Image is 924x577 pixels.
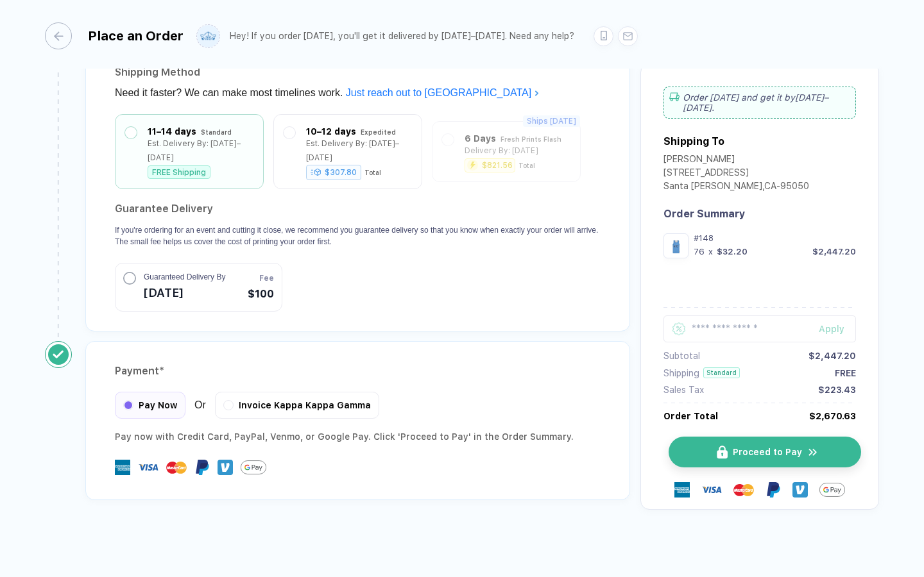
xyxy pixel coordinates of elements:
div: 10–12 days [306,124,356,138]
img: icon [717,446,728,459]
div: Standard [703,367,740,378]
div: Sales Tax [663,385,704,395]
div: FREE [835,368,856,378]
img: 821253e8-25d2-4f21-96cb-2920fea621f0_nt_front_1754506106772.jpg [667,237,685,255]
img: master-card [166,457,187,478]
img: express [674,482,690,498]
img: Venmo [218,460,233,475]
img: express [115,460,130,475]
div: Order [DATE] and get it by [DATE]–[DATE] . [663,87,856,119]
div: Pay Now [115,392,185,419]
img: master-card [733,480,754,500]
img: GPay [241,455,266,480]
img: user profile [197,25,219,47]
div: Or [115,392,379,419]
div: $223.43 [818,385,856,395]
div: #148 [694,233,856,243]
p: If you're ordering for an event and cutting it close, we recommend you guarantee delivery so that... [115,224,601,247]
img: Paypal [194,460,210,475]
span: $100 [248,287,274,302]
button: Guaranteed Delivery By[DATE]Fee$100 [115,263,282,312]
div: Hey! If you order [DATE], you'll get it delivered by [DATE]–[DATE]. Need any help? [230,31,574,42]
div: 76 [694,247,705,256]
div: $307.80 [306,165,361,180]
img: Paypal [766,482,781,498]
div: Expedited [361,125,396,139]
div: Shipping To [663,135,724,147]
img: visa [701,480,722,500]
div: Apply [819,324,856,334]
span: Proceed to Pay [733,447,802,457]
div: FREE Shipping [148,165,210,179]
div: $2,670.63 [809,411,856,421]
div: Order Summary [663,208,856,220]
div: Subtotal [663,351,700,361]
div: Shipping [663,368,699,378]
div: 10–12 days ExpeditedEst. Delivery By: [DATE]–[DATE]$307.80Total [284,124,412,179]
div: Standard [201,125,232,139]
span: Invoice Kappa Kappa Gamma [239,400,371,410]
img: icon [807,446,819,458]
div: Place an Order [88,28,184,44]
div: Shipping Method [115,62,601,83]
div: Total [364,169,381,176]
a: Just reach out to [GEOGRAPHIC_DATA] [346,87,540,98]
button: iconProceed to Payicon [669,437,861,467]
div: Santa [PERSON_NAME] , CA - 95050 [663,181,809,194]
img: visa [138,457,158,478]
div: Invoice Kappa Kappa Gamma [215,392,379,419]
div: Est. Delivery By: [DATE]–[DATE] [306,137,412,165]
span: [DATE] [144,283,225,303]
div: 11–14 days [148,124,196,138]
span: Pay Now [139,400,177,410]
img: Venmo [792,482,808,498]
button: Apply [803,315,856,342]
img: GPay [819,477,845,503]
div: $2,447.20 [812,247,856,256]
div: $32.20 [717,247,748,256]
div: Est. Delivery By: [DATE]–[DATE] [148,137,253,165]
div: Order Total [663,411,718,421]
div: Payment [115,361,601,381]
div: [STREET_ADDRESS] [663,167,809,181]
div: $2,447.20 [809,351,856,361]
div: x [707,247,714,256]
h2: Guarantee Delivery [115,199,601,219]
div: [PERSON_NAME] [663,154,809,167]
div: 11–14 days StandardEst. Delivery By: [DATE]–[DATE]FREE Shipping [125,124,253,179]
span: Fee [259,272,274,284]
div: Need it faster? We can make most timelines work. [115,83,601,103]
span: Guaranteed Delivery By [144,271,225,283]
div: Pay now with Credit Card, PayPal , Venmo , or Google Pay. Click 'Proceed to Pay' in the Order Sum... [115,429,601,444]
